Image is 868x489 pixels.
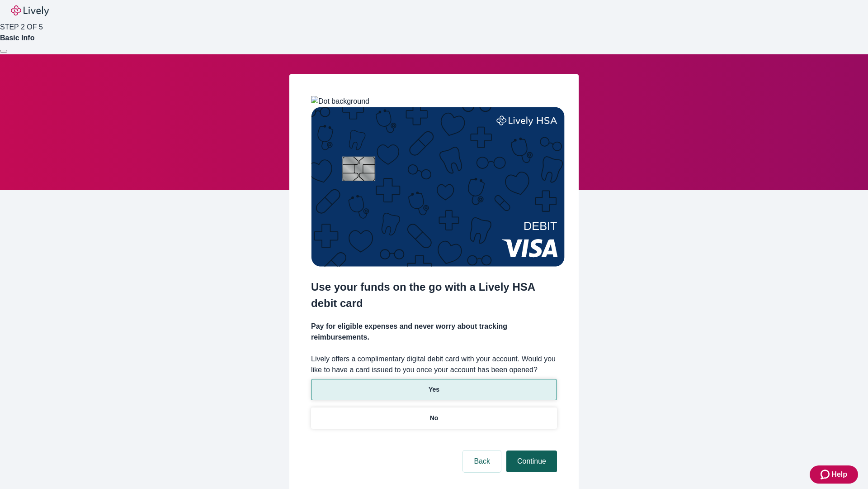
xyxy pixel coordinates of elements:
[311,96,369,107] img: Dot background
[311,321,557,343] h4: Pay for eligible expenses and never worry about tracking reimbursements.
[430,413,439,423] p: No
[429,385,439,394] p: Yes
[311,279,557,312] h2: Use your funds on the go with a Lively HSA debit card
[463,451,501,472] button: Back
[821,469,831,480] svg: Zendesk support icon
[311,379,557,400] button: Yes
[810,465,858,484] button: Zendesk support iconHelp
[11,5,49,16] img: Lively
[831,469,847,480] span: Help
[506,451,557,472] button: Continue
[311,354,557,375] label: Lively offers a complimentary digital debit card with your account. Would you like to have a card...
[311,107,565,267] img: Debit card
[311,407,557,429] button: No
